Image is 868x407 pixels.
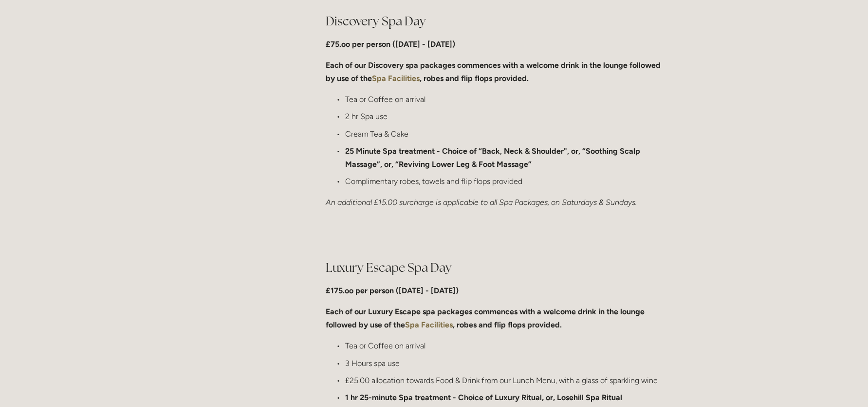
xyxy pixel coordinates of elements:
[326,286,459,295] strong: £175.oo per person ([DATE] - [DATE])
[345,110,667,123] p: 2 hr Spa use
[345,357,667,370] p: 3 Hours spa use
[345,374,667,387] p: £25.00 allocation towards Food & Drink from our Lunch Menu, with a glass of sparkling wine
[345,127,667,141] p: Cream Tea & Cake
[326,13,667,30] h2: Discovery Spa Day
[345,93,667,106] p: Tea or Coffee on arrival
[326,198,637,207] em: An additional £15.00 surcharge is applicable to all Spa Packages, on Saturdays & Sundays.
[326,259,667,276] h2: Luxury Escape Spa Day
[326,61,663,83] strong: Each of our Discovery spa packages commences with a welcome drink in the lounge followed by use o...
[372,74,420,83] a: Spa Facilities
[420,74,529,83] strong: , robes and flip flops provided.
[345,175,667,188] p: Complimentary robes, towels and flip flops provided
[345,146,642,169] strong: 25 Minute Spa treatment - Choice of “Back, Neck & Shoulder", or, “Soothing Scalp Massage”, or, “R...
[345,339,667,352] p: Tea or Coffee on arrival
[405,320,453,329] a: Spa Facilities
[345,393,622,402] strong: 1 hr 25-minute Spa treatment - Choice of Luxury Ritual, or, Losehill Spa Ritual
[453,320,562,329] strong: , robes and flip flops provided.
[326,40,455,49] strong: £75.oo per person ([DATE] - [DATE])
[326,307,646,329] strong: Each of our Luxury Escape spa packages commences with a welcome drink in the lounge followed by u...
